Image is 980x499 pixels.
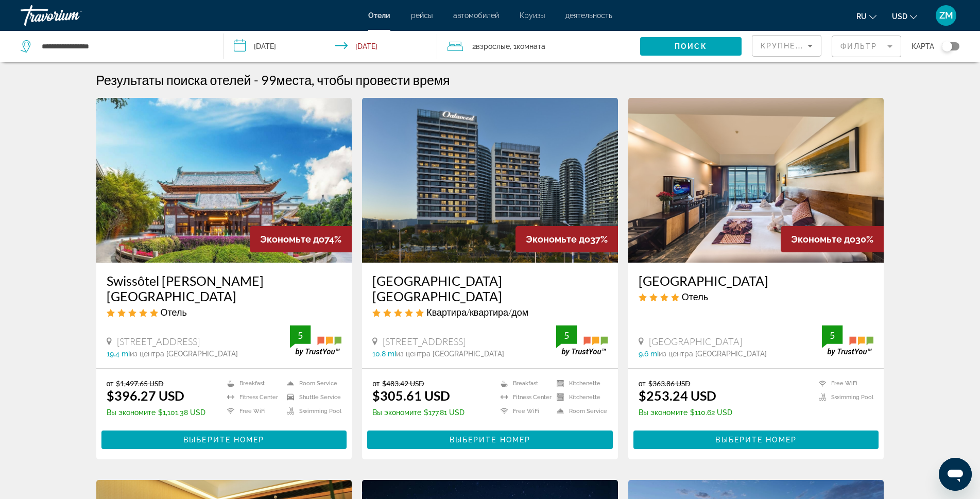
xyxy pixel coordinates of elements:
[552,407,608,416] li: Room Service
[426,306,528,318] span: Квартира/квартира/дом
[96,98,352,263] img: Hotel image
[639,379,646,388] span: от
[372,350,396,358] span: 10.8 mi
[260,234,324,245] span: Экономьте до
[628,98,884,263] img: Hotel image
[510,39,545,54] span: , 1
[362,98,618,263] img: Hotel image
[939,458,972,491] iframe: Кнопка запуска окна обмена сообщениями
[411,11,433,20] a: рейсы
[639,388,716,403] ins: $253.24 USD
[476,42,510,50] span: Взрослые
[223,31,437,62] button: Check-in date: Sep 21, 2025 Check-out date: Sep 28, 2025
[396,350,504,358] span: из центра [GEOGRAPHIC_DATA]
[130,350,238,358] span: из центра [GEOGRAPHIC_DATA]
[761,40,813,52] mat-select: Sort by
[517,42,545,50] span: Комната
[639,408,732,417] p: $110.62 USD
[633,433,879,444] a: Выберите номер
[814,379,873,388] li: Free WiFi
[107,408,156,417] span: Вы экономите
[437,31,640,62] button: Travelers: 2 adults, 0 children
[639,350,659,358] span: 9.6 mi
[183,436,264,444] span: Выберите номер
[934,42,959,51] button: Toggle map
[552,393,608,402] li: Kitchenette
[822,325,873,356] img: trustyou-badge.svg
[277,72,450,88] span: места, чтобы провести время
[107,273,342,304] a: Swissôtel [PERSON_NAME][GEOGRAPHIC_DATA]
[565,11,612,20] a: деятельность
[290,325,341,356] img: trustyou-badge.svg
[648,379,691,388] del: $363.86 USD
[367,433,613,444] a: Выберите номер
[107,306,342,318] div: 5 star Hotel
[639,273,874,288] a: [GEOGRAPHIC_DATA]
[822,329,843,341] div: 5
[556,329,577,341] div: 5
[101,433,347,444] a: Выберите номер
[382,379,424,388] del: $483.42 USD
[515,226,618,252] div: 37%
[495,407,552,416] li: Free WiFi
[96,72,251,88] h1: Результаты поиска отелей
[856,12,867,21] span: ru
[107,379,114,388] span: от
[21,2,124,29] a: Travorium
[453,11,499,20] a: автомобилей
[372,408,421,417] span: Вы экономите
[892,12,907,21] span: USD
[639,291,874,302] div: 4 star Hotel
[892,9,917,24] button: Change currency
[526,234,590,245] span: Экономьте до
[856,9,876,24] button: Change language
[791,234,855,245] span: Экономьте до
[161,306,187,318] span: Отель
[633,431,879,449] button: Выберите номер
[254,72,259,88] span: -
[222,379,282,388] li: Breakfast
[250,226,352,252] div: 74%
[367,431,613,449] button: Выберите номер
[372,273,608,304] a: [GEOGRAPHIC_DATA] [GEOGRAPHIC_DATA]
[107,350,130,358] span: 19.4 mi
[649,336,742,347] span: [GEOGRAPHIC_DATA]
[472,39,510,54] span: 2
[372,408,465,417] p: $177.81 USD
[450,436,530,444] span: Выберите номер
[715,436,796,444] span: Выберите номер
[761,42,886,50] span: Крупнейшие сбережения
[675,42,707,50] span: Поиск
[101,431,347,449] button: Выберите номер
[117,336,200,347] span: [STREET_ADDRESS]
[640,37,742,56] button: Поиск
[261,72,450,88] h2: 99
[107,388,184,403] ins: $396.27 USD
[781,226,884,252] div: 30%
[282,379,341,388] li: Room Service
[520,11,545,20] a: Круизы
[290,329,311,341] div: 5
[372,379,380,388] span: от
[222,407,282,416] li: Free WiFi
[659,350,767,358] span: из центра [GEOGRAPHIC_DATA]
[495,393,552,402] li: Fitness Center
[639,408,687,417] span: Вы экономите
[933,5,959,26] button: User Menu
[368,11,390,20] a: Отели
[552,379,608,388] li: Kitchenette
[372,306,608,318] div: 5 star Apartment
[832,35,901,58] button: Filter
[383,336,466,347] span: [STREET_ADDRESS]
[107,408,205,417] p: $1,101.38 USD
[372,388,450,403] ins: $305.61 USD
[682,291,708,302] span: Отель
